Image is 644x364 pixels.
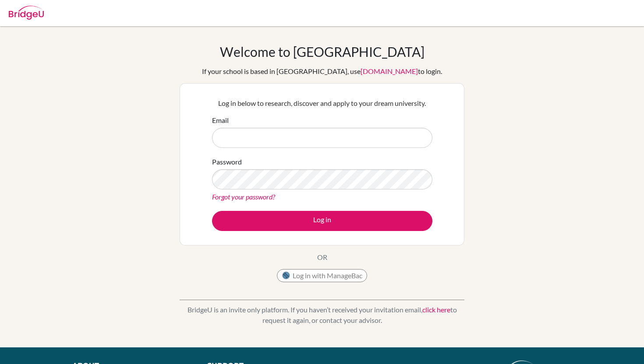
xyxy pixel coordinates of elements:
a: Forgot your password? [212,192,275,201]
div: If your school is based in [GEOGRAPHIC_DATA], use to login. [202,66,442,77]
img: Bridge-U [9,6,44,20]
label: Email [212,115,229,126]
p: BridgeU is an invite only platform. If you haven’t received your invitation email, to request it ... [180,304,464,325]
button: Log in [212,211,432,231]
button: Log in with ManageBac [277,269,367,282]
h1: Welcome to [GEOGRAPHIC_DATA] [220,44,425,59]
a: [DOMAIN_NAME] [361,67,418,75]
label: Password [212,157,242,167]
p: OR [317,252,327,262]
p: Log in below to research, discover and apply to your dream university. [212,98,432,108]
a: click here [422,305,450,314]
